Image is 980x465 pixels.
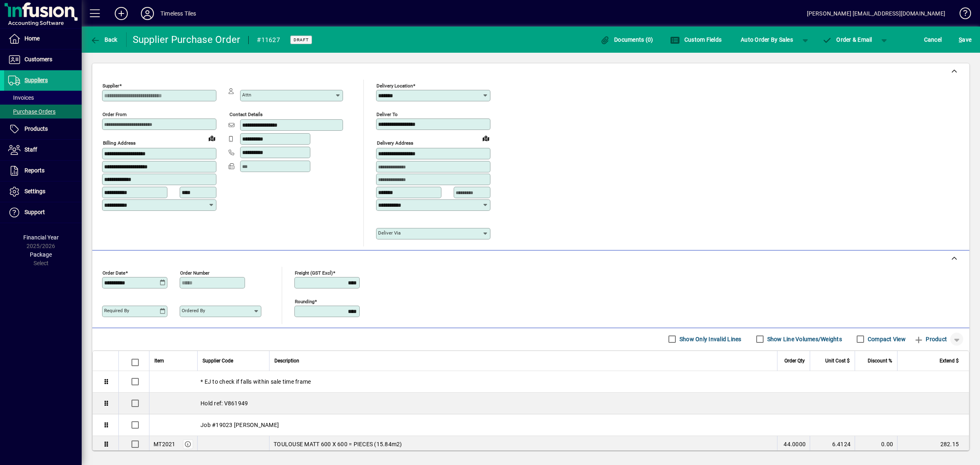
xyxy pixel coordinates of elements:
[4,105,82,118] a: Purchase Orders
[376,112,398,117] mat-label: Deliver To
[825,356,850,365] span: Unit Cost $
[295,270,333,275] mat-label: Freight (GST excl)
[102,112,127,117] mat-label: Order from
[149,393,969,414] div: Hold ref: V861949
[24,125,48,132] span: Products
[897,436,969,452] td: 282.15
[104,308,129,313] mat-label: Required by
[737,32,797,47] button: Auto Order By Sales
[866,335,906,343] label: Compact View
[30,251,52,258] span: Package
[102,270,125,275] mat-label: Order date
[24,209,45,215] span: Support
[274,356,299,365] span: Description
[154,440,176,448] div: MT2021
[154,356,164,365] span: Item
[24,77,48,83] span: Suppliers
[8,108,56,115] span: Purchase Orders
[810,436,855,452] td: 6.4124
[953,2,970,28] a: Knowledge Base
[678,335,742,343] label: Show Only Invalid Lines
[822,36,872,43] span: Order & Email
[149,371,969,392] div: * EJ to check if falls within sale time frame
[180,270,209,275] mat-label: Order number
[600,36,653,43] span: Documents (0)
[4,91,82,105] a: Invoices
[4,119,82,139] a: Products
[257,34,280,47] div: #11627
[134,6,160,21] button: Profile
[24,56,52,63] span: Customers
[24,167,45,174] span: Reports
[378,230,401,236] mat-label: Deliver via
[807,7,945,20] div: [PERSON_NAME] [EMAIL_ADDRESS][DOMAIN_NAME]
[922,32,944,47] button: Cancel
[376,83,413,89] mat-label: Delivery Location
[868,356,892,365] span: Discount %
[957,32,973,47] button: Save
[24,35,40,42] span: Home
[924,33,942,46] span: Cancel
[818,32,876,47] button: Order & Email
[4,140,82,160] a: Staff
[274,440,402,448] span: TOULOUSE MATT 600 X 600 = PIECES (15.84m2)
[82,32,127,47] app-page-header-button: Back
[777,436,810,452] td: 44.0000
[855,436,897,452] td: 0.00
[940,356,959,365] span: Extend $
[668,32,724,47] button: Custom Fields
[910,332,951,347] button: Product
[108,6,134,21] button: Add
[294,37,309,42] span: Draft
[4,181,82,202] a: Settings
[741,33,793,46] span: Auto Order By Sales
[914,333,947,346] span: Product
[160,7,196,20] div: Timeless Tiles
[479,132,492,145] a: View on map
[242,92,251,98] mat-label: Attn
[182,308,205,313] mat-label: Ordered by
[133,33,241,46] div: Supplier Purchase Order
[205,132,218,145] a: View on map
[4,202,82,223] a: Support
[24,188,45,194] span: Settings
[8,94,34,101] span: Invoices
[149,414,969,436] div: Job #19023 [PERSON_NAME]
[959,36,962,43] span: S
[4,49,82,70] a: Customers
[959,33,971,46] span: ave
[24,146,37,153] span: Staff
[295,298,314,304] mat-label: Rounding
[670,36,722,43] span: Custom Fields
[203,356,233,365] span: Supplier Code
[4,161,82,181] a: Reports
[784,356,805,365] span: Order Qty
[766,335,842,343] label: Show Line Volumes/Weights
[90,36,118,43] span: Back
[102,83,119,89] mat-label: Supplier
[23,234,59,241] span: Financial Year
[598,32,655,47] button: Documents (0)
[4,29,82,49] a: Home
[88,32,120,47] button: Back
